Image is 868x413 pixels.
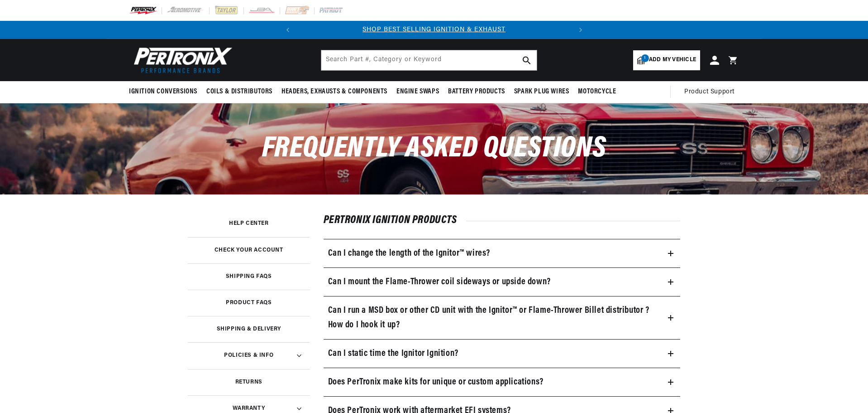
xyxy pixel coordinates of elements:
a: Product FAQs [188,290,310,316]
h3: Product FAQs [226,301,272,305]
h3: Policies & Info [224,353,273,358]
summary: Battery Products [444,81,510,102]
a: SHOP BEST SELLING IGNITION & EXHAUST [362,26,506,33]
slideshow-component: Translation missing: en.sections.announcements.announcement_bar [106,21,762,39]
summary: Can I run a MSD box or other CD unit with the Ignitor™ or Flame-Thrower Billet distributor ? How ... [324,296,681,339]
button: Translation missing: en.sections.announcements.previous_announcement [279,21,297,39]
summary: Product Support [684,81,739,103]
span: Ignition Conversions [129,87,197,97]
summary: Headers, Exhausts & Components [277,81,392,102]
div: Announcement [297,25,572,35]
summary: Coils & Distributors [202,81,277,102]
span: Spark Plug Wires [514,87,569,97]
button: Translation missing: en.sections.announcements.next_announcement [572,21,590,39]
h3: Can I static time the Ignitor Ignition? [328,346,458,361]
h3: Does PerTronix make kits for unique or custom applications? [328,375,544,389]
h3: Can I run a MSD box or other CD unit with the Ignitor™ or Flame-Thrower Billet distributor ? How ... [328,303,658,332]
a: 1Add my vehicle [633,50,700,70]
span: Coils & Distributors [206,87,272,97]
span: Battery Products [448,87,505,97]
summary: Can I static time the Ignitor Ignition? [324,340,681,368]
summary: Does PerTronix make kits for unique or custom applications? [324,368,681,396]
h3: Can I mount the Flame-Thrower coil sideways or upside down? [328,275,551,289]
img: Pertronix [129,44,233,76]
h3: Shipping & Delivery [217,327,281,331]
span: Motorcycle [578,87,616,97]
summary: Ignition Conversions [129,81,202,102]
summary: Can I change the length of the Ignitor™ wires? [324,239,681,267]
a: Returns [188,369,310,395]
input: Search Part #, Category or Keyword [321,50,537,70]
div: 1 of 2 [297,25,572,35]
span: Pertronix Ignition Products [324,215,466,226]
span: Headers, Exhausts & Components [281,87,387,97]
h3: Help Center [229,221,269,226]
summary: Policies & Info [188,342,310,369]
summary: Motorcycle [573,81,620,102]
a: Check your account [188,237,310,263]
h3: Shipping FAQs [226,274,272,279]
h3: Can I change the length of the Ignitor™ wires? [328,246,491,261]
a: Shipping FAQs [188,263,310,290]
summary: Engine Swaps [392,81,444,102]
span: Frequently Asked Questions [262,134,606,164]
h3: Check your account [215,248,283,253]
a: Help Center [188,210,310,237]
button: search button [517,50,537,70]
h3: Warranty [233,406,265,411]
h3: Returns [235,380,262,384]
span: Add my vehicle [649,56,696,64]
span: Engine Swaps [396,87,439,97]
span: 1 [641,54,649,62]
summary: Spark Plug Wires [510,81,574,102]
summary: Can I mount the Flame-Thrower coil sideways or upside down? [324,268,681,296]
span: Product Support [684,87,734,97]
a: Shipping & Delivery [188,316,310,342]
